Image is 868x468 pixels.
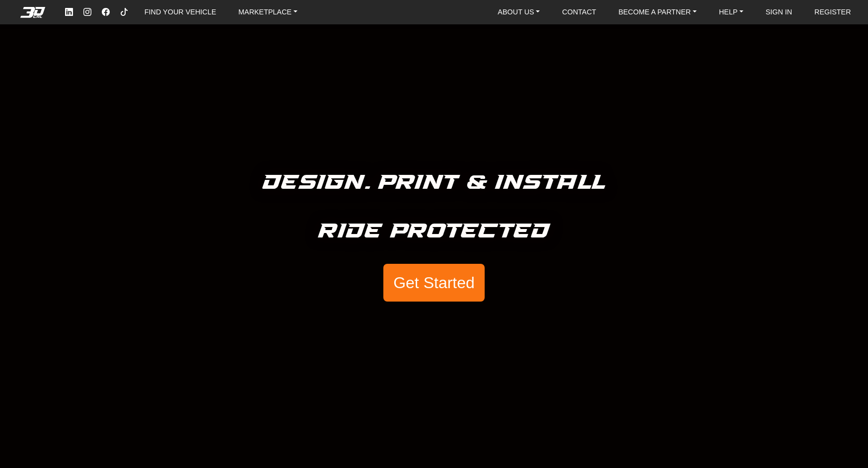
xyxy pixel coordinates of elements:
a: SIGN IN [762,4,796,20]
a: FIND YOUR VEHICLE [141,4,220,20]
h5: Design. Print & Install [263,166,606,199]
h5: Ride Protected [318,215,550,248]
a: CONTACT [558,4,600,20]
button: Get Started [383,264,485,302]
a: HELP [715,4,747,20]
a: ABOUT US [494,4,544,20]
a: BECOME A PARTNER [614,4,700,20]
a: REGISTER [810,4,855,20]
a: MARKETPLACE [234,4,301,20]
